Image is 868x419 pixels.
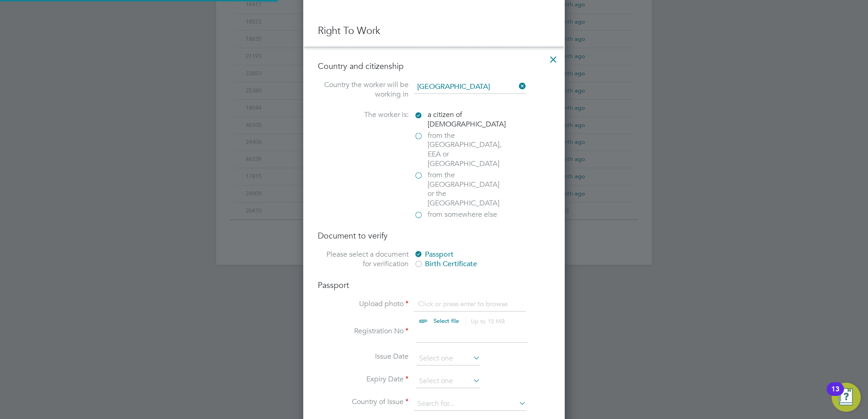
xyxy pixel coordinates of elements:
span: a citizen of [DEMOGRAPHIC_DATA] [428,110,506,129]
label: Expiry Date [318,375,409,384]
div: Birth Certificate [414,259,550,269]
span: from the [GEOGRAPHIC_DATA], EEA or [GEOGRAPHIC_DATA] [428,131,505,169]
div: Passport [414,250,550,259]
input: Search for... [414,80,526,94]
button: Open Resource Center, 13 new notifications [832,383,861,412]
label: Issue Date [318,352,409,361]
label: Please select a document for verification [318,250,409,269]
label: Country of Issue [318,397,409,407]
span: from the [GEOGRAPHIC_DATA] or the [GEOGRAPHIC_DATA] [428,171,505,208]
span: from somewhere else [428,210,497,219]
div: 13 [831,389,839,401]
h4: Passport [318,280,550,290]
input: Select one [416,375,480,388]
input: Search for... [414,397,526,411]
h4: Document to verify [318,230,550,241]
input: Select one [416,352,480,365]
label: Registration No [318,326,409,336]
h3: Right To Work [318,24,550,38]
label: Country the worker will be working in [318,80,409,99]
label: Upload photo [318,299,409,309]
label: The worker is: [318,110,409,120]
h4: Country and citizenship [318,61,550,71]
